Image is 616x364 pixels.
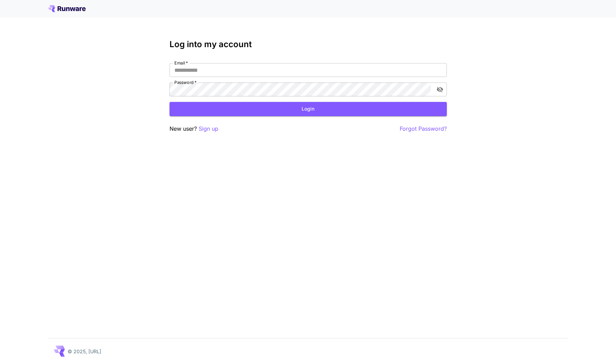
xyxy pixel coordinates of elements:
[434,83,446,96] button: toggle password visibility
[174,79,197,85] label: Password
[199,124,218,133] button: Sign up
[170,124,218,133] p: New user?
[174,60,188,66] label: Email
[170,40,447,49] h3: Log into my account
[170,102,447,116] button: Login
[68,348,101,355] p: © 2025, [URL]
[400,124,447,133] button: Forgot Password?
